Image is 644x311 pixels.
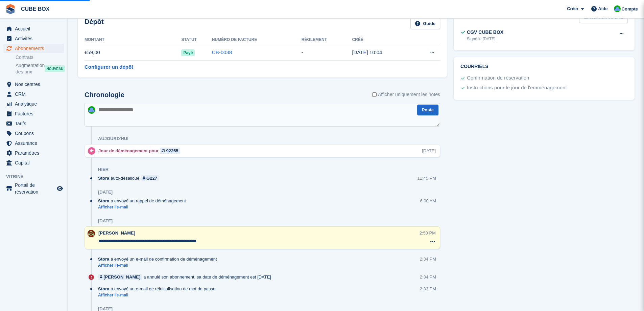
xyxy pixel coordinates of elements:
a: menu [3,80,64,89]
th: Numéro de facture [212,35,302,45]
a: CUBE BOX [18,3,52,15]
span: Payé [181,49,195,56]
span: Compte [622,6,638,13]
a: menu [3,44,64,53]
div: 6:00 AM [420,198,436,204]
span: Coupons [15,129,55,138]
time: 2025-06-24 08:04:54 UTC [352,49,382,55]
a: menu [3,158,64,168]
span: Stora [98,256,109,262]
a: menu [3,109,64,118]
div: Hier [98,167,109,172]
img: stora-icon-8386f47178a22dfd0bd8f6a31ec36ba5ce8667c1dd55bd0f319d3a0aa187defe.svg [5,4,16,14]
a: Augmentation des prix NOUVEAU [16,62,64,75]
th: Créé [352,35,412,45]
span: Analytique [15,99,55,109]
a: menu [3,138,64,148]
span: Abonnements [15,44,55,53]
a: Afficher l'e-mail [98,292,219,298]
a: CB-0038 [212,49,232,55]
th: Règlement [302,35,352,45]
span: Vitrine [6,173,67,180]
a: Afficher l'e-mail [98,263,220,268]
a: Boutique d'aperçu [56,184,64,193]
img: Cube Box [614,5,621,12]
div: Instructions pour le jour de l'emménagement [467,84,567,92]
div: a envoyé un rappel de déménagement [98,198,189,204]
span: CRM [15,89,55,99]
span: Activités [15,34,55,43]
a: menu [3,89,64,99]
span: Créer [567,5,578,12]
a: menu [3,99,64,109]
span: Stora [98,198,109,204]
span: Aide [598,5,607,12]
span: Stora [98,175,109,181]
input: Afficher uniquement les notes [372,91,377,98]
span: Portail de réservation [15,182,55,195]
a: menu [3,119,64,128]
h2: Chronologie [85,91,124,99]
div: a annulé son abonnement, sa date de déménagement est [DATE] [98,274,275,280]
span: Tarifs [15,119,55,128]
a: menu [3,34,64,43]
div: CGV CUBE BOX [467,29,503,36]
div: 2:33 PM [420,286,436,292]
a: Contrats [16,54,64,61]
div: [PERSON_NAME] [103,274,140,280]
div: Aujourd'hui [98,136,128,141]
span: Accueil [15,24,55,34]
div: a envoyé un e-mail de confirmation de déménagement [98,256,220,262]
img: Cube Box [88,106,95,114]
div: [DATE] [98,218,113,224]
div: [DATE] [98,190,113,195]
a: menu [3,24,64,34]
a: 92255 [160,148,180,154]
a: [PERSON_NAME] [98,274,142,280]
th: Montant [85,35,181,45]
td: €59,00 [85,45,181,60]
a: Configurer un dépôt [85,63,133,71]
div: Signé le [DATE] [467,36,503,42]
div: NOUVEAU [45,65,65,72]
div: Confirmation de réservation [467,74,529,82]
div: auto-désalloué [98,175,162,181]
td: - [302,45,352,60]
span: Nos centres [15,80,55,89]
label: Afficher uniquement les notes [372,91,440,98]
span: Assurance [15,138,55,148]
div: 2:34 PM [420,274,436,280]
div: [DATE] [422,148,436,154]
a: G227 [141,175,159,181]
span: Factures [15,109,55,118]
h2: Dépôt [85,18,104,29]
th: Statut [181,35,212,45]
img: alex soubira [88,230,95,237]
div: a envoyé un e-mail de réinitialisation de mot de passe [98,286,219,292]
span: [PERSON_NAME] [98,230,135,236]
span: Paramètres [15,148,55,158]
div: Jour de déménagement pour [98,148,184,154]
div: G227 [146,175,157,181]
a: Guide [410,18,440,29]
span: Augmentation des prix [16,62,45,75]
div: 2:34 PM [420,256,436,262]
span: Capital [15,158,55,168]
a: Afficher l'e-mail [98,204,189,210]
a: menu [3,182,64,195]
div: 92255 [166,148,178,154]
div: 11:45 PM [417,175,436,181]
span: Stora [98,286,109,292]
h2: Courriels [460,64,628,69]
button: Poste [417,105,438,116]
div: 2:50 PM [420,230,436,236]
a: menu [3,129,64,138]
a: menu [3,148,64,158]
